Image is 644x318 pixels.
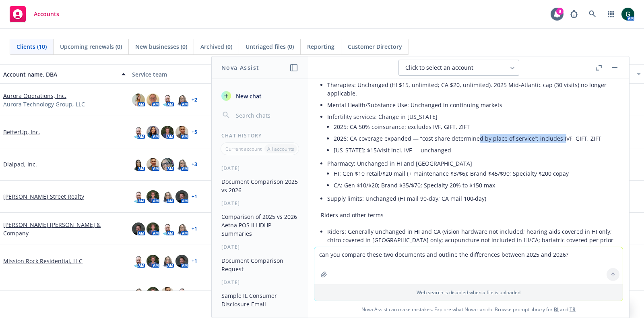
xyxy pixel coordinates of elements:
[334,179,616,191] li: CA: Gen $10/$20; Brand $35/$70; Specialty 20% to $150 max
[132,94,145,106] img: photo
[129,64,258,84] button: Service team
[147,287,159,300] img: photo
[327,226,616,254] li: Riders: Generally unchanged in HI and CA (vision hardware not included; hearing aids covered in H...
[132,222,145,235] img: photo
[132,287,145,300] img: photo
[132,190,145,203] img: photo
[225,145,262,152] p: Current account
[6,3,62,25] a: Accounts
[405,64,473,72] span: Click to select an account
[218,254,301,276] button: Document Comparison Request
[192,162,197,167] a: + 3
[334,133,616,144] li: 2026: CA coverage expanded — “cost share determined by place of service”; includes IVF, GIFT, ZIFT
[218,210,301,240] button: Comparison of 2025 vs 2026 Aetna POS II HDHP Summaries
[175,190,188,203] img: photo
[327,111,616,158] li: Infertility services: Change in [US_STATE]
[212,165,308,172] div: [DATE]
[3,100,85,108] span: Aurora Technology Group, LLC
[570,306,576,313] a: TR
[218,89,301,103] button: New chat
[3,160,37,168] a: Dialpad, Inc.
[34,11,59,17] span: Accounts
[132,70,254,79] div: Service team
[319,289,618,296] p: Web search is disabled when a file is uploaded
[556,8,563,15] div: 8
[218,289,301,311] button: Sample IL Consumer Disclosure Email
[311,301,626,318] span: Nova Assist can make mistakes. Explore what Nova can do: Browse prompt library for and
[192,227,197,231] a: + 1
[175,222,188,235] img: photo
[161,126,174,139] img: photo
[147,94,159,106] img: photo
[161,190,174,203] img: photo
[348,42,402,51] span: Customer Directory
[200,42,232,51] span: Archived (0)
[192,130,197,135] a: + 5
[246,42,294,51] span: Untriaged files (0)
[334,121,616,133] li: 2025: CA 50% coinsurance; excludes IVF, GIFT, ZIFT
[175,126,188,139] img: photo
[584,6,601,22] a: Search
[3,257,83,265] a: Mission Rock Residential, LLC
[327,99,616,111] li: Mental Health/Substance Use: Unchanged in continuing markets
[234,92,262,100] span: New chat
[603,6,619,22] a: Switch app
[161,222,174,235] img: photo
[3,192,84,201] a: [PERSON_NAME] Street Realty
[192,259,197,264] a: + 1
[212,200,308,207] div: [DATE]
[566,6,582,22] a: Report a Bug
[234,110,298,121] input: Search chats
[3,220,126,237] a: [PERSON_NAME] [PERSON_NAME] & Company
[132,158,145,171] img: photo
[135,42,187,51] span: New businesses (0)
[218,175,301,197] button: Document Comparison 2025 vs 2026
[212,132,308,139] div: Chat History
[621,8,634,21] img: photo
[554,306,559,313] a: BI
[147,222,159,235] img: photo
[192,98,197,102] a: + 2
[192,194,197,199] a: + 1
[334,144,616,156] li: [US_STATE]: $15/visit incl. IVF — unchanged
[267,145,294,152] p: All accounts
[175,94,188,106] img: photo
[161,255,174,268] img: photo
[398,60,519,76] button: Click to select an account
[147,190,159,203] img: photo
[17,42,47,51] span: Clients (10)
[327,79,616,99] li: Therapies: Unchanged (HI $15, unlimited; CA $20, unlimited). 2025 Mid‑Atlantic cap (30 visits) no...
[327,193,616,204] li: Supply limits: Unchanged (HI mail 90‑day; CA mail 100‑day)
[161,287,174,300] img: photo
[3,70,117,79] div: Account name, DBA
[3,128,40,136] a: BetterUp, Inc.
[60,42,122,51] span: Upcoming renewals (0)
[334,168,616,179] li: HI: Gen $10 retail/$20 mail (+ maintenance $3/$6); Brand $45/$90; Specialty $200 copay
[161,94,174,106] img: photo
[212,279,308,286] div: [DATE]
[212,243,308,250] div: [DATE]
[327,158,616,193] li: Pharmacy: Unchanged in HI and [GEOGRAPHIC_DATA]
[175,287,188,300] img: photo
[3,91,66,100] a: Aurora Operations, Inc.
[175,158,188,171] img: photo
[321,211,616,219] p: Riders and other terms
[221,63,259,72] h1: Nova Assist
[147,158,159,171] img: photo
[3,289,43,297] a: Ncontracts LLC
[161,158,174,171] img: photo
[147,255,159,268] img: photo
[132,255,145,268] img: photo
[307,42,334,51] span: Reporting
[132,126,145,139] img: photo
[175,255,188,268] img: photo
[147,126,159,139] img: photo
